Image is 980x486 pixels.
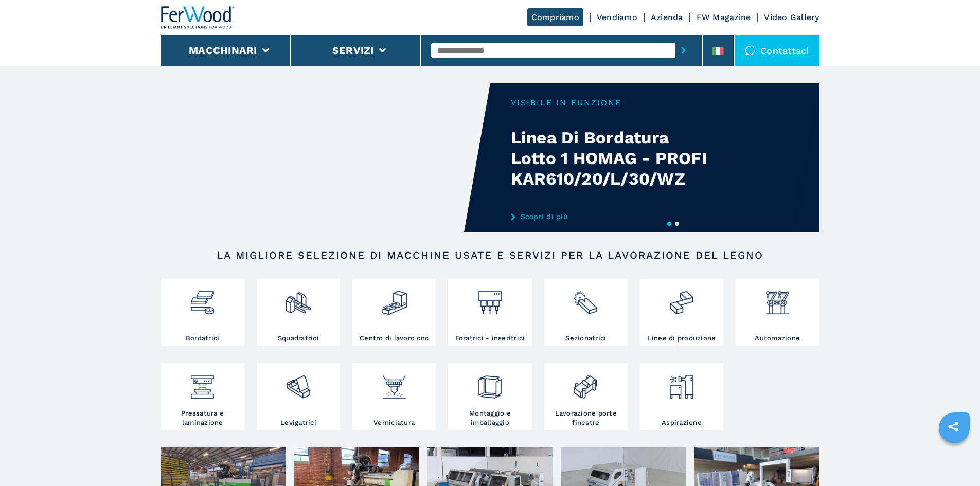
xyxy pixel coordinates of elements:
[189,366,216,401] img: pressa-strettoia.png
[675,39,691,62] button: submit-button
[640,279,723,346] a: Linee di produzione
[164,409,242,427] h3: Pressatura e laminazione
[189,44,257,57] button: Macchinari
[186,334,220,343] h3: Bordatrici
[280,418,316,427] h3: Levigatrici
[511,212,712,221] a: Scopri di più
[476,366,504,401] img: montaggio_imballaggio_2.png
[936,440,972,478] iframe: Chat
[161,83,490,232] video: Your browser does not support the video tag.
[736,279,819,346] a: Automazione
[565,334,606,343] h3: Sezionatrici
[572,281,599,316] img: sezionatrici_2.png
[675,222,679,226] button: 2
[764,281,791,316] img: automazione.png
[257,363,340,430] a: Levigatrici
[455,334,525,343] h3: Foratrici - inseritrici
[668,366,695,401] img: aspirazione_1.png
[662,418,702,427] h3: Aspirazione
[640,363,723,430] a: Aspirazione
[547,409,625,427] h3: Lavorazione porte finestre
[360,334,429,343] h3: Centro di lavoro cnc
[332,44,374,57] button: Servizi
[284,281,312,316] img: squadratrici_2.png
[476,281,504,316] img: foratrici_inseritrici_2.png
[352,363,436,430] a: Verniciatura
[667,222,671,226] button: 1
[448,279,531,346] a: Foratrici - inseritrici
[572,366,599,401] img: lavorazione_porte_finestre_2.png
[284,366,312,401] img: levigatrici_2.png
[648,334,716,343] h3: Linee di produzione
[257,279,340,346] a: Squadratrici
[278,334,319,343] h3: Squadratrici
[381,281,408,316] img: centro_di_lavoro_cnc_2.png
[544,363,628,430] a: Lavorazione porte finestre
[651,12,683,22] a: Azienda
[764,12,819,22] a: Video Gallery
[735,35,819,66] div: Contattaci
[697,12,751,22] a: FW Magazine
[527,8,583,26] a: Compriamo
[194,249,787,261] h2: LA MIGLIORE SELEZIONE DI MACCHINE USATE E SERVIZI PER LA LAVORAZIONE DEL LEGNO
[745,45,755,56] img: Contattaci
[668,281,695,316] img: linee_di_produzione_2.png
[448,363,531,430] a: Montaggio e imballaggio
[381,366,408,401] img: verniciatura_1.png
[161,363,244,430] a: Pressatura e laminazione
[940,414,966,440] a: sharethis
[755,334,800,343] h3: Automazione
[373,418,415,427] h3: Verniciatura
[161,279,244,346] a: Bordatrici
[352,279,436,346] a: Centro di lavoro cnc
[597,12,637,22] a: Vendiamo
[189,281,216,316] img: bordatrici_1.png
[544,279,628,346] a: Sezionatrici
[451,409,529,427] h3: Montaggio e imballaggio
[161,6,235,29] img: Ferwood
